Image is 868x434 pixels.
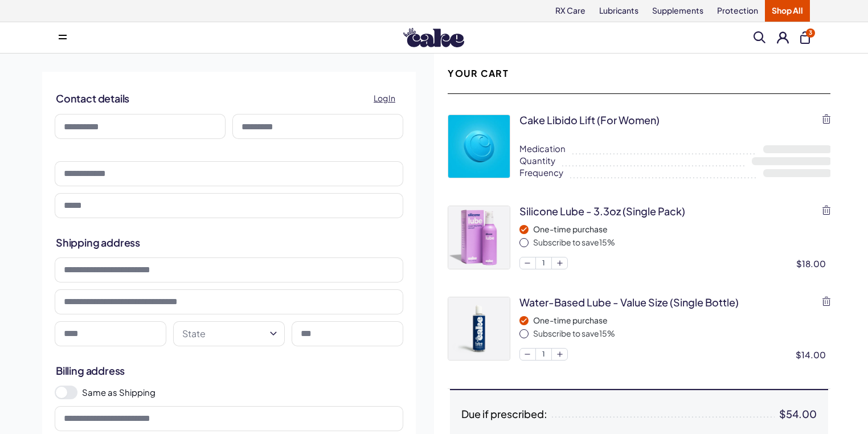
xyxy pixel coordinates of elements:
[519,154,555,166] span: Quantity
[461,408,547,420] span: Due if prescribed:
[779,408,817,420] div: $54.00
[56,363,402,378] h2: Billing address
[533,237,830,248] div: Subscribe to save 15 %
[367,87,402,109] a: Log In
[533,328,830,339] div: Subscribe to save 15 %
[796,257,830,269] div: $18.00
[519,166,563,178] span: Frequency
[448,206,510,269] img: LubesandmoreArtboard25.jpg
[533,224,830,235] div: One-time purchase
[56,235,402,249] h2: Shipping address
[448,297,510,360] img: CROP5_01_HERO_44304be0-91d7-4b41-a1dd-53e1a10cb430.jpg
[536,257,552,269] span: 1
[536,349,552,360] span: 1
[519,113,660,127] div: Cake Libido Lift (for Women)
[800,31,810,44] button: 3
[533,315,830,326] div: One-time purchase
[519,142,566,154] span: Medication
[796,349,830,361] div: $14.00
[806,28,815,38] span: 3
[448,115,510,178] img: p3ZtQTX4dfw0aP9sqBphP7GDoJYYEv1Qyfw0SU36.webp
[448,67,509,80] h2: Your Cart
[519,295,739,309] div: water-based lube - value size (single bottle)
[519,204,685,218] div: silicone lube - 3.3oz (single pack)
[403,28,464,47] img: Hello Cake
[374,92,395,105] span: Log In
[56,87,402,109] h2: Contact details
[82,386,403,398] label: Same as Shipping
